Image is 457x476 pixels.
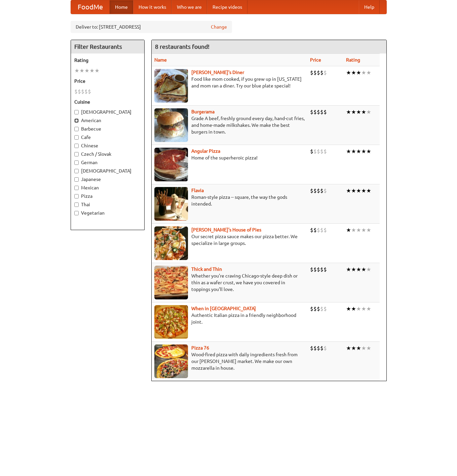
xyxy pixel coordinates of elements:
[74,168,141,174] label: [DEMOGRAPHIC_DATA]
[361,148,366,155] li: ★
[191,227,261,232] a: [PERSON_NAME]'s House of Pies
[323,344,327,352] li: $
[320,187,323,194] li: $
[356,344,361,352] li: ★
[154,312,305,325] p: Authentic Italian pizza in a friendly neighborhood joint.
[361,226,366,234] li: ★
[356,226,361,234] li: ★
[81,88,84,95] li: $
[74,203,79,207] input: Thai
[317,187,320,194] li: $
[361,305,366,313] li: ★
[191,345,209,351] a: Pizza 76
[191,70,244,75] a: [PERSON_NAME]'s Diner
[89,67,94,74] li: ★
[346,344,351,352] li: ★
[323,187,327,194] li: $
[351,108,356,116] li: ★
[94,67,100,74] li: ★
[74,118,79,123] input: American
[154,115,305,135] p: Grade A beef, freshly ground every day, hand-cut fries, and home-made milkshakes. We make the bes...
[361,187,366,194] li: ★
[154,351,305,371] p: Wood-fired pizza with daily ingredients fresh from our [PERSON_NAME] market. We make our own mozz...
[323,108,327,116] li: $
[313,108,317,116] li: $
[310,344,313,352] li: $
[356,187,361,194] li: ★
[154,226,188,260] img: luigis.jpg
[351,148,356,155] li: ★
[313,226,317,234] li: $
[366,148,371,155] li: ★
[366,266,371,273] li: ★
[313,305,317,313] li: $
[74,109,141,115] label: [DEMOGRAPHIC_DATA]
[74,194,79,198] input: Pizza
[71,40,144,53] h4: Filter Restaurants
[366,226,371,234] li: ★
[154,272,305,293] p: Whether you're craving Chicago-style deep dish or thin as a wafer crust, we have you covered in t...
[74,210,141,216] label: Vegetarian
[366,344,371,352] li: ★
[74,110,79,114] input: [DEMOGRAPHIC_DATA]
[351,305,356,313] li: ★
[133,0,172,14] a: How it works
[361,108,366,116] li: ★
[110,0,133,14] a: Home
[74,159,141,166] label: German
[191,266,222,272] a: Thick and Thin
[323,305,327,313] li: $
[317,108,320,116] li: $
[310,148,313,155] li: $
[317,226,320,234] li: $
[74,117,141,124] label: American
[310,266,313,273] li: $
[191,306,256,311] b: When in [GEOGRAPHIC_DATA]
[320,108,323,116] li: $
[71,0,110,14] a: FoodMe
[361,69,366,76] li: ★
[320,69,323,76] li: $
[366,69,371,76] li: ★
[191,148,220,154] a: Angular Pizza
[351,266,356,273] li: ★
[346,226,351,234] li: ★
[310,305,313,313] li: $
[74,67,79,74] li: ★
[154,69,188,103] img: sallys.jpg
[74,125,141,132] label: Barbecue
[154,266,188,299] img: thick.jpg
[84,88,88,95] li: $
[310,57,321,63] a: Price
[317,148,320,155] li: $
[323,226,327,234] li: $
[366,305,371,313] li: ★
[154,148,188,181] img: angular.jpg
[154,57,167,63] a: Name
[74,201,141,208] label: Thai
[74,88,78,95] li: $
[74,152,79,156] input: Czech / Slovak
[74,160,79,165] input: German
[317,305,320,313] li: $
[74,186,79,190] input: Mexican
[74,78,141,84] h5: Price
[361,266,366,273] li: ★
[346,266,351,273] li: ★
[310,108,313,116] li: $
[313,187,317,194] li: $
[351,344,356,352] li: ★
[79,67,84,74] li: ★
[310,187,313,194] li: $
[74,169,79,173] input: [DEMOGRAPHIC_DATA]
[346,305,351,313] li: ★
[84,67,89,74] li: ★
[323,266,327,273] li: $
[191,109,215,114] a: Burgerama
[74,177,79,182] input: Japanese
[74,144,79,148] input: Chinese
